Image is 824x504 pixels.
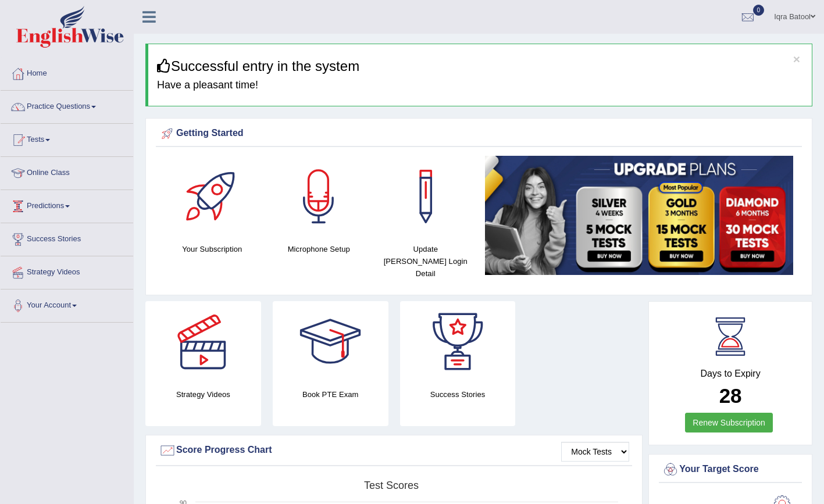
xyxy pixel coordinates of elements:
[1,58,133,87] a: Home
[364,480,419,491] tspan: Test scores
[157,59,803,74] h3: Successful entry in the system
[157,80,803,91] h4: Have a pleasant time!
[1,223,133,252] a: Success Stories
[1,289,133,319] a: Your Account
[159,125,799,142] div: Getting Started
[165,243,260,255] h4: Your Subscription
[485,156,794,275] img: small5.jpg
[159,442,629,459] div: Score Progress Chart
[793,53,800,65] button: ×
[378,243,473,280] h4: Update [PERSON_NAME] Login Detail
[272,243,367,255] h4: Microphone Setup
[1,124,133,153] a: Tests
[400,388,516,401] h4: Success Stories
[1,91,133,120] a: Practice Questions
[719,384,742,407] b: 28
[662,369,799,379] h4: Days to Expiry
[1,190,133,219] a: Predictions
[145,388,261,401] h4: Strategy Videos
[685,413,773,432] a: Renew Subscription
[662,461,799,478] div: Your Target Score
[753,5,765,16] span: 0
[273,388,388,401] h4: Book PTE Exam
[1,256,133,285] a: Strategy Videos
[1,157,133,186] a: Online Class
